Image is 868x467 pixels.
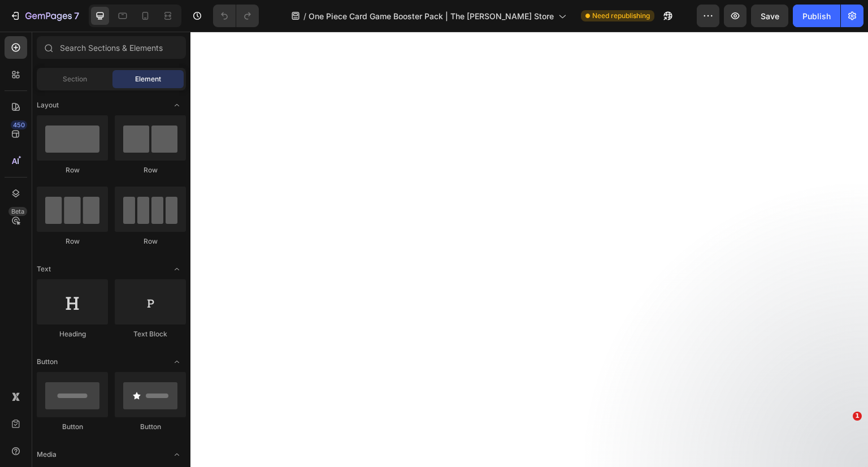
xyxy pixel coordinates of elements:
[115,329,186,339] div: Text Block
[853,412,862,421] span: 1
[37,100,59,110] span: Layout
[5,5,84,27] button: 7
[37,422,108,432] div: Button
[190,32,868,467] iframe: Design area
[830,429,857,456] iframe: Intercom live chat
[168,446,186,464] span: Toggle open
[168,96,186,114] span: Toggle open
[11,120,27,129] div: 450
[802,10,831,22] div: Publish
[63,74,87,84] span: Section
[168,260,186,278] span: Toggle open
[213,5,259,27] div: Undo/Redo
[37,165,108,175] div: Row
[592,11,650,21] span: Need republishing
[37,357,58,367] span: Button
[303,10,306,22] span: /
[37,264,51,274] span: Text
[37,329,108,339] div: Heading
[309,10,554,22] span: One Piece Card Game Booster Pack | The [PERSON_NAME] Store
[793,5,840,27] button: Publish
[761,11,779,21] span: Save
[74,9,79,23] p: 7
[135,74,161,84] span: Element
[168,353,186,371] span: Toggle open
[8,207,27,216] div: Beta
[751,5,788,27] button: Save
[115,422,186,432] div: Button
[37,36,186,59] input: Search Sections & Elements
[37,449,57,460] span: Media
[115,165,186,175] div: Row
[37,236,108,247] div: Row
[115,236,186,247] div: Row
